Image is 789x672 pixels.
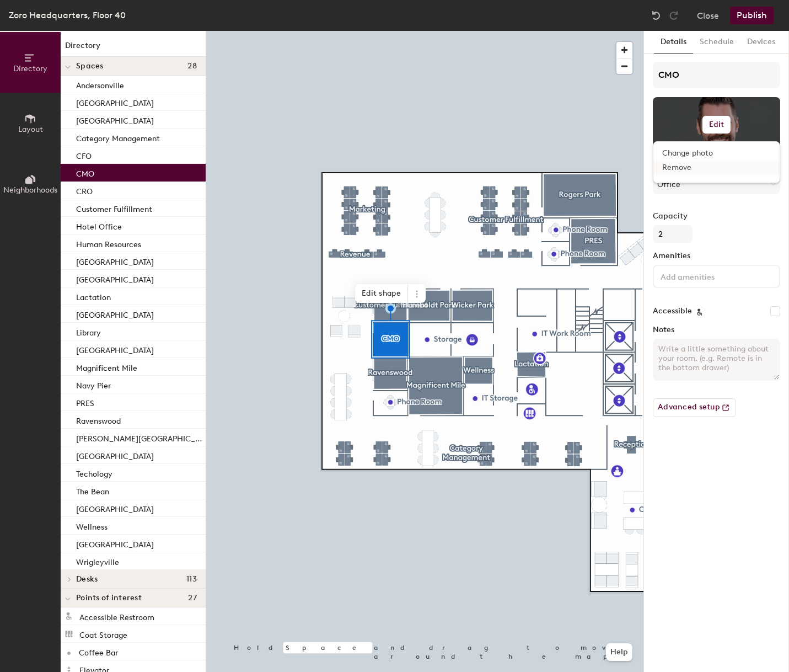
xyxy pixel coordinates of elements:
[79,610,154,622] p: Accessible Restroom
[76,431,203,444] p: [PERSON_NAME][GEOGRAPHIC_DATA]
[76,62,104,71] span: Spaces
[653,252,780,260] label: Amenities
[76,594,142,602] span: Points of interest
[76,290,111,302] p: Lactation
[658,269,758,282] input: Add amenities
[76,484,109,497] p: The Bean
[76,272,154,285] p: [GEOGRAPHIC_DATA]
[606,643,632,661] button: Help
[61,40,206,57] h1: Directory
[355,284,408,303] span: Edit shape
[76,575,98,584] span: Desks
[79,645,118,658] p: Coffee Bar
[76,343,154,355] p: [GEOGRAPHIC_DATA]
[653,398,736,417] button: Advanced setup
[187,62,197,71] span: 28
[76,184,93,196] p: CRO
[651,10,662,21] img: Undo
[76,237,141,249] p: Human Resources
[76,131,160,143] p: Category Management
[697,7,719,24] button: Close
[653,326,780,334] label: Notes
[662,163,771,173] span: Remove
[188,594,197,602] span: 27
[186,575,197,584] span: 113
[76,113,154,126] p: [GEOGRAPHIC_DATA]
[76,378,111,391] p: Navy Pier
[76,396,94,408] p: PRES
[76,219,122,232] p: Hotel Office
[76,360,137,373] p: Magnificent Mile
[76,166,94,179] p: CMO
[3,185,57,195] span: Neighborhoods
[730,7,774,24] button: Publish
[76,466,112,479] p: Techology
[76,449,154,461] p: [GEOGRAPHIC_DATA]
[9,8,126,22] div: Zoro Headquarters, Floor 40
[76,502,154,514] p: [GEOGRAPHIC_DATA]
[709,120,724,129] h6: Edit
[18,125,43,134] span: Layout
[76,413,121,426] p: Ravenswood
[79,627,127,640] p: Coat Storage
[653,307,692,316] label: Accessible
[13,64,47,73] span: Directory
[76,254,154,267] p: [GEOGRAPHIC_DATA]
[668,10,679,21] img: Redo
[76,537,154,550] p: [GEOGRAPHIC_DATA]
[702,116,731,134] button: Edit
[740,31,782,54] button: Devices
[693,31,740,54] button: Schedule
[76,554,119,567] p: Wrigleyville
[76,95,154,108] p: [GEOGRAPHIC_DATA]
[76,325,101,338] p: Library
[653,212,780,221] label: Capacity
[76,201,152,214] p: Customer Fulfillment
[654,31,693,54] button: Details
[76,78,124,90] p: Andersonville
[76,519,108,532] p: Wellness
[76,148,92,161] p: CFO
[653,174,780,194] button: Office
[76,307,154,320] p: [GEOGRAPHIC_DATA]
